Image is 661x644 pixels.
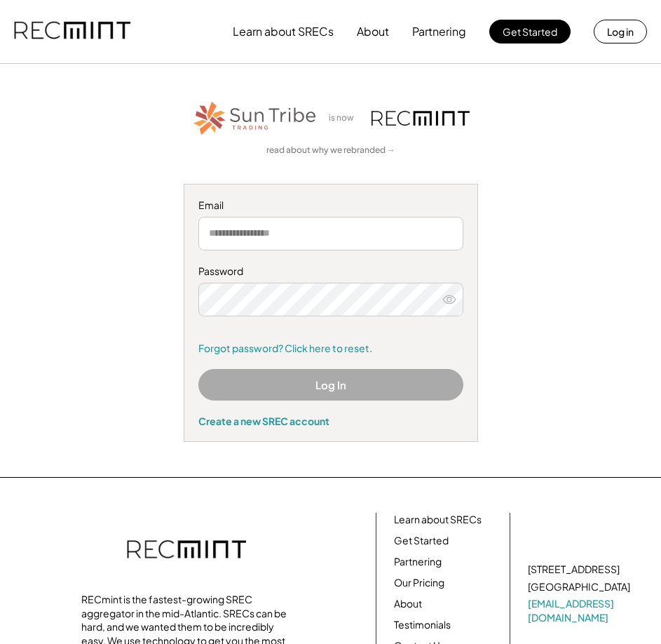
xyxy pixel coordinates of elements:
[394,555,442,569] a: Partnering
[357,18,389,46] button: About
[198,199,463,213] div: Email
[198,264,463,279] div: Password
[266,145,395,156] a: read about why we rebranded →
[412,18,466,46] button: Partnering
[127,526,246,575] img: recmint-logotype%403x.png
[394,576,444,590] a: Our Pricing
[192,99,318,137] img: STT_Horizontal_Logo%2B-%2BColor.png
[372,111,470,126] img: recmint-logotype%403x.png
[198,342,463,356] a: Forgot password? Click here to reset.
[14,8,130,55] img: recmint-logotype%403x.png
[325,112,364,124] div: is now
[233,18,334,46] button: Learn about SRECs
[394,513,482,527] a: Learn about SRECs
[528,580,630,594] div: [GEOGRAPHIC_DATA]
[198,415,463,427] div: Create a new SREC account
[394,597,422,611] a: About
[528,597,633,624] a: [EMAIL_ADDRESS][DOMAIN_NAME]
[594,20,647,43] button: Log in
[394,534,449,548] a: Get Started
[394,618,451,632] a: Testimonials
[198,369,463,401] button: Log In
[489,20,571,43] button: Get Started
[528,563,620,577] div: [STREET_ADDRESS]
